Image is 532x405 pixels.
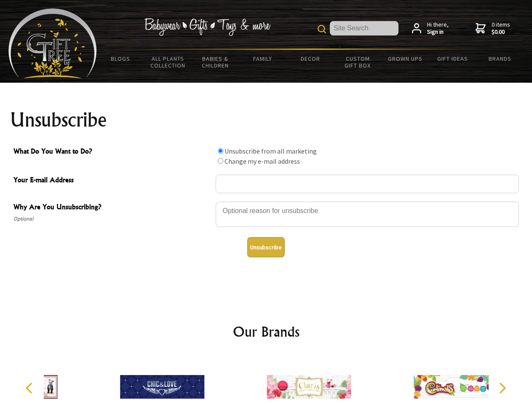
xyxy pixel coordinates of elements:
[144,18,270,36] img: Babywear - Gifts - Toys & more
[334,50,382,74] a: Custom Gift Box
[239,50,287,67] a: Family
[218,158,223,164] input: What Do You Want to Do?
[476,50,524,67] a: Brands
[216,202,519,227] textarea: Why Are You Unsubscribing?
[476,21,510,36] a: 0 items$0.00
[21,379,40,397] button: Previous
[427,28,449,36] strong: Sign in
[13,146,211,158] span: What Do You Want to Do?
[144,50,192,74] a: All Plants Collection
[412,21,449,36] a: Hi there,Sign in
[13,202,211,214] span: Why Are You Unsubscribing?
[97,50,144,67] a: BLOGS
[330,21,398,35] input: Site Search
[381,50,429,67] a: Grown Ups
[247,237,285,257] button: Unsubscribe
[492,21,510,36] span: 0 items
[218,148,223,154] input: What Do You Want to Do?
[17,321,516,342] h2: Our Brands
[225,157,300,165] label: Change my e-mail address
[427,21,449,36] span: Hi there,
[225,147,317,155] label: Unsubscribe from all marketing
[492,28,510,36] strong: $0.00
[286,50,334,67] a: Decor
[10,110,522,130] h1: Unsubscribe
[13,175,211,187] span: Your E-mail Address
[493,379,511,397] button: Next
[8,8,97,78] img: Babyware - Gifts - Toys and more...
[216,175,519,193] input: Your E-mail Address
[13,214,211,224] span: Optional
[429,50,476,67] a: Gift Ideas
[318,25,326,33] img: product search
[192,50,239,74] a: Babies & Children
